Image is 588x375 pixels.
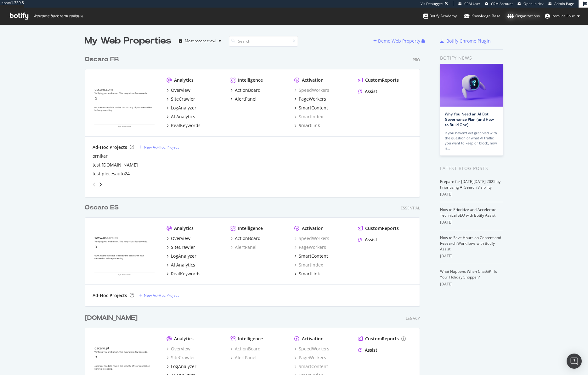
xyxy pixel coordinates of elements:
a: SmartIndex [294,262,323,268]
a: CustomReports [358,336,406,342]
div: Analytics [174,77,194,83]
div: CustomReports [365,336,399,342]
div: Botify news [440,55,503,62]
a: SmartLink [294,271,320,277]
a: SpeedWorkers [294,235,329,242]
a: Prepare for [DATE][DATE] 2025 by Prioritizing AI Search Visibility [440,179,500,190]
div: Overview [171,235,190,242]
img: Oscaro.com [93,77,156,128]
div: Botify Academy [423,13,457,19]
div: SmartContent [299,105,328,111]
a: LogAnalyzer [167,363,196,370]
input: Search [229,36,298,47]
div: RealKeywords [171,271,201,277]
div: Intelligence [238,336,263,342]
div: Most recent crawl [185,39,216,43]
div: Oscaro ES [85,203,119,212]
div: Intelligence [238,225,263,231]
div: Overview [171,87,190,93]
div: Demo Web Property [378,38,420,44]
a: SmartContent [294,105,328,111]
a: SmartContent [294,363,328,370]
div: CustomReports [365,77,399,83]
div: ornikar [93,153,108,159]
div: Knowledge Base [464,13,500,19]
span: Welcome back, remi.cailloux ! [33,14,83,19]
div: SmartLink [299,122,320,129]
a: Organizations [507,8,540,25]
a: SmartIndex [294,114,323,120]
div: SiteCrawler [167,354,195,361]
a: Botify Chrome Plugin [440,38,491,44]
div: SiteCrawler [171,244,195,250]
div: Ad-Hoc Projects [93,144,127,150]
div: Oscaro FR [85,55,119,64]
div: PageWorkers [294,244,326,250]
div: angle-right [98,181,103,188]
div: AI Analytics [171,114,195,120]
a: Assist [358,347,377,353]
a: CRM User [458,1,480,6]
div: CustomReports [365,225,399,231]
a: SmartLink [294,122,320,129]
div: LogAnalyzer [171,253,196,259]
div: SmartContent [299,253,328,259]
a: RealKeywords [167,271,201,277]
div: If you haven’t yet grappled with the question of what AI traffic you want to keep or block, now is… [445,131,498,151]
div: My Web Properties [85,35,171,47]
div: Assist [365,88,377,95]
a: SpeedWorkers [294,346,329,352]
a: Overview [167,346,190,352]
div: ActionBoard [235,87,261,93]
div: Assist [365,237,377,243]
div: Botify Chrome Plugin [446,38,491,44]
a: CustomReports [358,77,399,83]
div: Analytics [174,336,194,342]
a: CRM Account [485,1,513,6]
a: SmartContent [294,253,328,259]
a: RealKeywords [167,122,201,129]
img: Why You Need an AI Bot Governance Plan (and How to Build One) [440,64,503,107]
a: SiteCrawler [167,244,195,250]
a: SpeedWorkers [294,87,329,93]
div: test [DOMAIN_NAME] [93,162,138,168]
div: LogAnalyzer [171,363,196,370]
div: Analytics [174,225,194,231]
div: [DATE] [440,253,503,259]
a: AlertPanel [230,354,257,361]
a: New Ad-Hoc Project [139,144,179,150]
div: angle-left [90,179,98,190]
div: AI Analytics [171,262,195,268]
div: Assist [365,347,377,353]
span: CRM Account [491,1,513,6]
a: How to Prioritize and Accelerate Technical SEO with Botify Assist [440,207,496,218]
div: [DATE] [440,281,503,287]
a: test piecesauto24 [93,171,130,177]
div: RealKeywords [171,122,201,129]
div: Organizations [507,13,540,19]
div: ActionBoard [235,235,261,242]
a: ActionBoard [230,346,261,352]
a: Oscaro ES [85,203,121,212]
div: PageWorkers [299,96,326,102]
div: Intelligence [238,77,263,83]
a: ActionBoard [230,235,261,242]
a: PageWorkers [294,354,326,361]
span: Open in dev [523,1,544,6]
a: New Ad-Hoc Project [139,293,179,298]
a: Admin Page [548,1,574,6]
button: remi.cailloux [540,11,585,21]
div: [DOMAIN_NAME] [85,313,138,323]
div: New Ad-Hoc Project [144,144,179,150]
span: CRM User [464,1,480,6]
div: AlertPanel [235,96,257,102]
a: How to Save Hours on Content and Research Workflows with Botify Assist [440,235,501,252]
a: What Happens When ChatGPT Is Your Holiday Shopper? [440,269,497,280]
